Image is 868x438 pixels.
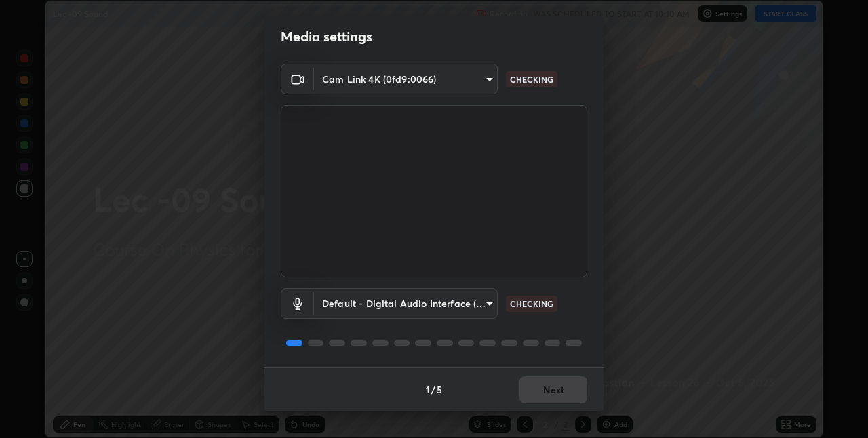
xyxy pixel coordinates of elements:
[437,382,442,397] h4: 5
[510,73,553,85] p: CHECKING
[314,64,498,94] div: Cam Link 4K (0fd9:0066)
[281,28,372,45] h2: Media settings
[426,382,430,397] h4: 1
[314,288,498,319] div: Cam Link 4K (0fd9:0066)
[431,382,435,397] h4: /
[510,298,553,310] p: CHECKING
